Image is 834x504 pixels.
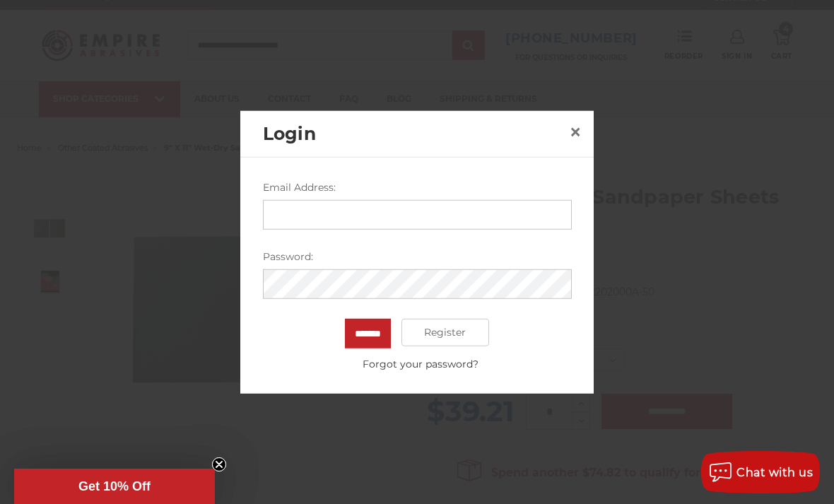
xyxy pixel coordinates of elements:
[569,118,582,146] span: ×
[78,479,151,493] span: Get 10% Off
[263,249,572,264] label: Password:
[736,466,813,479] span: Chat with us
[701,451,820,493] button: Chat with us
[263,180,572,194] label: Email Address:
[14,469,215,504] div: Get 10% OffClose teaser
[270,356,571,371] a: Forgot your password?
[564,121,587,143] a: Close
[263,120,564,147] h2: Login
[212,457,226,471] button: Close teaser
[401,318,490,346] a: Register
